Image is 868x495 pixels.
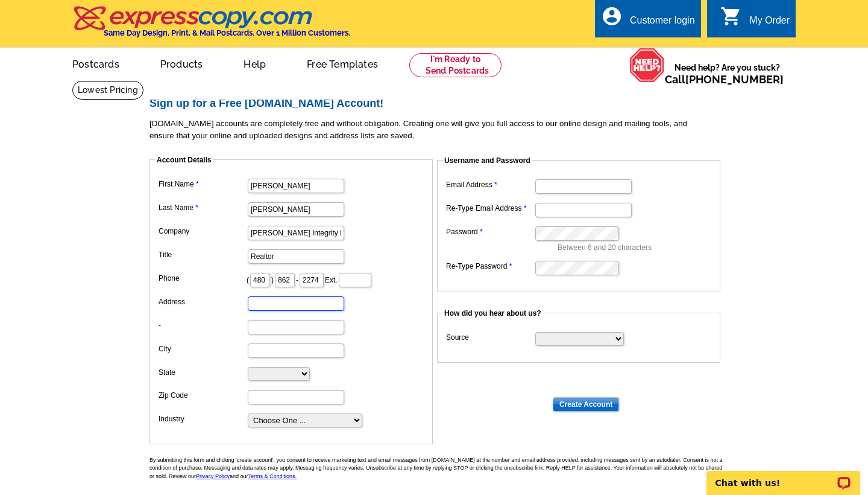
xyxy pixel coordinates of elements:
[159,390,247,401] label: Zip Code
[601,13,695,28] a: account_circle Customer login
[156,155,213,165] legend: Account Details
[104,28,350,37] h4: Same Day Design, Print, & Mail Postcards. Over 1 Million Customers.
[553,397,619,412] input: Create Account
[446,261,534,272] label: Re-Type Password
[159,414,247,424] label: Industry
[446,332,534,343] label: Source
[443,308,542,319] legend: How did you hear about us?
[665,73,784,86] span: Call
[159,320,247,331] label: -
[601,5,623,27] i: account_circle
[149,456,728,481] p: By submitting this form and clicking 'create account', you consent to receive marketing text and ...
[149,97,728,110] h2: Sign up for a Free [DOMAIN_NAME] Account!
[141,49,222,77] a: Products
[156,270,427,289] dd: ( ) - Ext.
[629,48,665,83] img: help
[720,5,742,27] i: shopping_cart
[159,249,247,260] label: Title
[665,62,790,86] span: Need help? Are you stuck?
[159,202,247,213] label: Last Name
[149,118,728,142] p: [DOMAIN_NAME] accounts are completely free and without obligation. Creating one will give you ful...
[72,14,350,37] a: Same Day Design, Print, & Mail Postcards. Over 1 Million Customers.
[159,179,247,190] label: First Name
[159,367,247,378] label: State
[446,203,534,214] label: Re-Type Email Address
[699,457,868,495] iframe: LiveChat chat widget
[446,179,534,190] label: Email Address
[446,226,534,237] label: Password
[196,473,230,479] a: Privacy Policy
[288,49,397,77] a: Free Templates
[630,15,695,32] div: Customer login
[248,473,297,479] a: Terms & Conditions.
[159,273,247,284] label: Phone
[224,49,285,77] a: Help
[720,13,790,28] a: shopping_cart My Order
[443,155,532,166] legend: Username and Password
[558,242,714,253] p: Between 6 and 20 characters
[159,226,247,237] label: Company
[159,296,247,307] label: Address
[749,15,790,32] div: My Order
[53,49,139,77] a: Postcards
[685,73,784,86] a: [PHONE_NUMBER]
[159,343,247,354] label: City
